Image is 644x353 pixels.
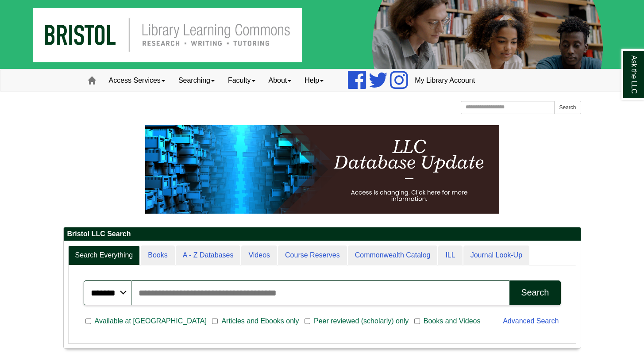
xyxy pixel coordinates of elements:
input: Peer reviewed (scholarly) only [305,317,310,325]
a: Faculty [221,69,262,92]
a: Searching [172,69,221,92]
a: My Library Account [408,69,482,92]
span: Books and Videos [420,316,484,326]
input: Articles and Ebooks only [212,317,218,325]
input: Available at [GEOGRAPHIC_DATA] [85,317,91,325]
a: Help [298,69,330,92]
button: Search [554,101,581,114]
a: A - Z Databases [176,246,241,265]
a: Course Reserves [278,246,347,265]
a: Search Everything [68,246,140,265]
span: Available at [GEOGRAPHIC_DATA] [91,316,210,326]
a: Access Services [102,69,172,92]
a: Commonwealth Catalog [348,246,438,265]
a: ILL [438,246,462,265]
a: Books [141,246,174,265]
a: Videos [241,246,277,265]
a: Journal Look-Up [463,246,529,265]
h2: Bristol LLC Search [64,227,581,241]
button: Search [509,280,560,305]
a: Advanced Search [503,317,559,325]
a: About [262,69,298,92]
span: Articles and Ebooks only [218,316,302,326]
div: Search [521,288,549,298]
input: Books and Videos [414,317,420,325]
img: HTML tutorial [145,125,499,214]
span: Peer reviewed (scholarly) only [310,316,412,326]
